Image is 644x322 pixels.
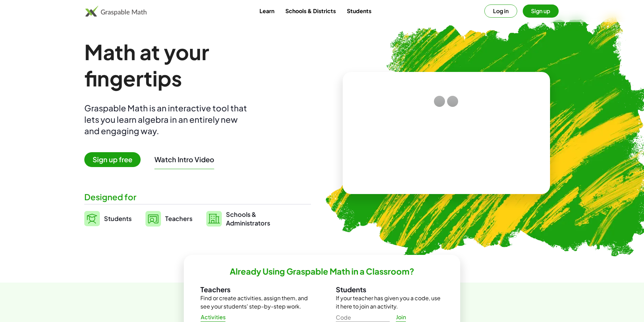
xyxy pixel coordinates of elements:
[84,210,132,227] a: Students
[84,211,100,226] img: svg%3e
[200,285,308,294] h3: Teachers
[341,4,377,17] a: Students
[336,285,444,294] h3: Students
[154,155,214,164] button: Watch Intro Video
[395,107,498,159] video: What is this? This is dynamic math notation. Dynamic math notation plays a central role in how Gr...
[230,266,414,277] h2: Already Using Graspable Math in a Classroom?
[165,214,192,222] span: Teachers
[200,314,226,321] span: Activities
[226,210,270,227] span: Schools & Administrators
[84,152,141,167] span: Sign up free
[484,4,517,18] button: Log in
[145,211,161,227] img: svg%3e
[206,210,270,227] a: Schools &Administrators
[254,4,280,17] a: Learn
[523,4,559,18] button: Sign up
[84,191,311,203] div: Designed for
[280,4,341,17] a: Schools & Districts
[206,211,222,227] img: svg%3e
[396,314,406,321] span: Join
[336,294,444,311] p: If your teacher has given you a code, use it here to join an activity.
[84,39,304,91] h1: Math at your fingertips
[84,102,250,137] div: Graspable Math is an interactive tool that lets you learn algebra in an entirely new and engaging...
[145,210,192,227] a: Teachers
[200,294,308,311] p: Find or create activities, assign them, and see your students' step-by-step work.
[104,214,132,222] span: Students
